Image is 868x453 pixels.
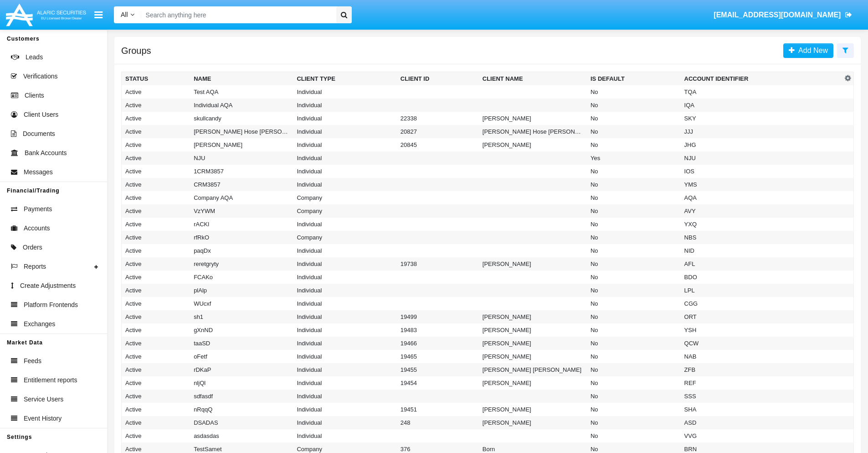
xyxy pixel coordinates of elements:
[190,390,293,403] td: sdfasdf
[190,112,293,125] td: skullcandy
[24,300,78,310] span: Platform Frontends
[190,244,293,257] td: paqDx
[681,125,842,138] td: JJJ
[122,416,190,429] td: Active
[190,376,293,390] td: nljQl
[479,350,587,363] td: [PERSON_NAME]
[122,390,190,403] td: Active
[190,271,293,284] td: FCAKo
[587,178,681,191] td: No
[190,85,293,99] td: Test AQA
[587,429,681,443] td: No
[122,403,190,416] td: Active
[141,6,333,23] input: Search
[190,231,293,244] td: rfRkO
[587,337,681,350] td: No
[24,262,46,271] span: Reports
[709,2,857,28] a: [EMAIL_ADDRESS][DOMAIN_NAME]
[293,257,396,271] td: Individual
[122,297,190,310] td: Active
[24,414,62,423] span: Event History
[587,151,681,165] td: Yes
[293,416,396,429] td: Individual
[681,165,842,178] td: IOS
[24,395,63,404] span: Service Users
[293,390,396,403] td: Individual
[397,376,479,390] td: 19454
[681,363,842,376] td: ZFB
[479,363,587,376] td: [PERSON_NAME] [PERSON_NAME]
[24,167,53,177] span: Messages
[681,85,842,99] td: TQA
[190,337,293,350] td: taaSD
[681,138,842,151] td: JHG
[293,310,396,323] td: Individual
[293,363,396,376] td: Individual
[121,47,151,54] h5: Groups
[190,284,293,297] td: plAlp
[190,416,293,429] td: DSADAS
[23,129,55,139] span: Documents
[587,191,681,204] td: No
[681,403,842,416] td: SHA
[681,151,842,165] td: NJU
[681,284,842,297] td: LPL
[681,218,842,231] td: YXQ
[122,231,190,244] td: Active
[397,310,479,323] td: 19499
[25,148,67,158] span: Bank Accounts
[190,191,293,204] td: Company AQA
[190,403,293,416] td: nRqqQ
[293,337,396,350] td: Individual
[587,390,681,403] td: No
[122,257,190,271] td: Active
[293,138,396,151] td: Individual
[681,72,842,86] th: Account Identifier
[25,91,44,100] span: Clients
[24,224,50,233] span: Accounts
[681,257,842,271] td: AFL
[681,323,842,337] td: YSH
[24,319,55,329] span: Exchanges
[5,1,87,28] img: Logo image
[190,350,293,363] td: oFetf
[479,416,587,429] td: [PERSON_NAME]
[587,85,681,99] td: No
[293,151,396,165] td: Individual
[795,47,828,54] span: Add New
[479,310,587,323] td: [PERSON_NAME]
[122,99,190,112] td: Active
[293,112,396,125] td: Individual
[122,337,190,350] td: Active
[293,191,396,204] td: Company
[587,271,681,284] td: No
[681,112,842,125] td: SKY
[479,323,587,337] td: [PERSON_NAME]
[479,403,587,416] td: [PERSON_NAME]
[190,151,293,165] td: NJU
[190,99,293,112] td: Individual AQA
[190,323,293,337] td: gXnND
[114,10,141,20] a: All
[587,403,681,416] td: No
[293,165,396,178] td: Individual
[293,429,396,443] td: Individual
[587,416,681,429] td: No
[397,257,479,271] td: 19738
[587,323,681,337] td: No
[122,363,190,376] td: Active
[190,72,293,86] th: Name
[24,110,58,120] span: Client Users
[681,271,842,284] td: BDO
[587,204,681,218] td: No
[122,429,190,443] td: Active
[122,376,190,390] td: Active
[681,204,842,218] td: AVY
[587,310,681,323] td: No
[587,297,681,310] td: No
[587,350,681,363] td: No
[190,297,293,310] td: WUcxf
[681,310,842,323] td: ORT
[122,85,190,99] td: Active
[681,350,842,363] td: NAB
